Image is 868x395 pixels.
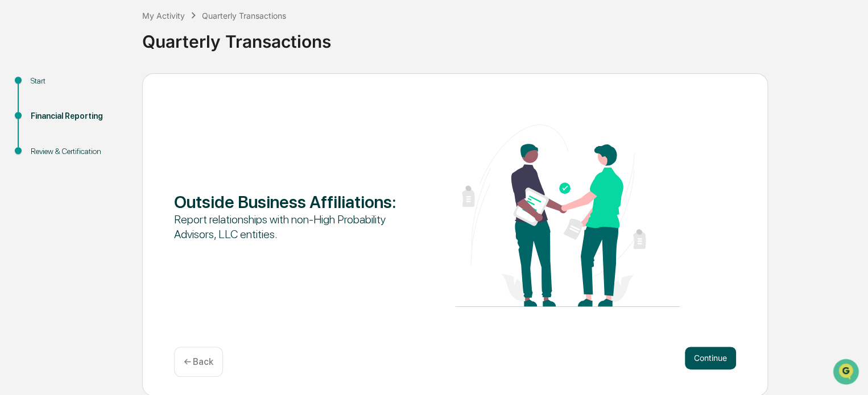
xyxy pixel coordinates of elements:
button: Start new chat [193,90,207,104]
a: 🗄️Attestations [78,139,146,159]
div: Report relationships with non-High Probability Advisors, LLC entities. [174,212,399,242]
div: Quarterly Transactions [202,11,286,20]
div: 🖐️ [11,144,20,153]
span: Attestations [94,143,141,155]
a: 🖐️Preclearance [7,139,78,159]
a: Powered byPylon [80,192,138,201]
img: Outside Business Affiliations [455,124,680,307]
span: Preclearance [23,143,73,155]
span: Data Lookup [23,165,72,176]
div: 🗄️ [82,144,92,153]
div: We're available if you need us! [39,98,144,107]
div: My Activity [142,11,185,20]
div: Outside Business Affiliations : [174,192,399,212]
a: 🔎Data Lookup [7,160,76,181]
button: Continue [685,347,736,369]
div: Start new chat [39,87,187,98]
iframe: Open customer support [832,357,862,388]
p: How can we help? [11,24,207,42]
div: Quarterly Transactions [142,22,862,52]
div: Review & Certification [31,145,124,157]
div: Financial Reporting [31,110,124,122]
div: Start [31,75,124,87]
img: 1746055101610-c473b297-6a78-478c-a979-82029cc54cd1 [11,87,32,107]
p: ← Back [184,356,213,367]
span: Pylon [113,193,138,201]
div: 🔎 [11,166,20,175]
